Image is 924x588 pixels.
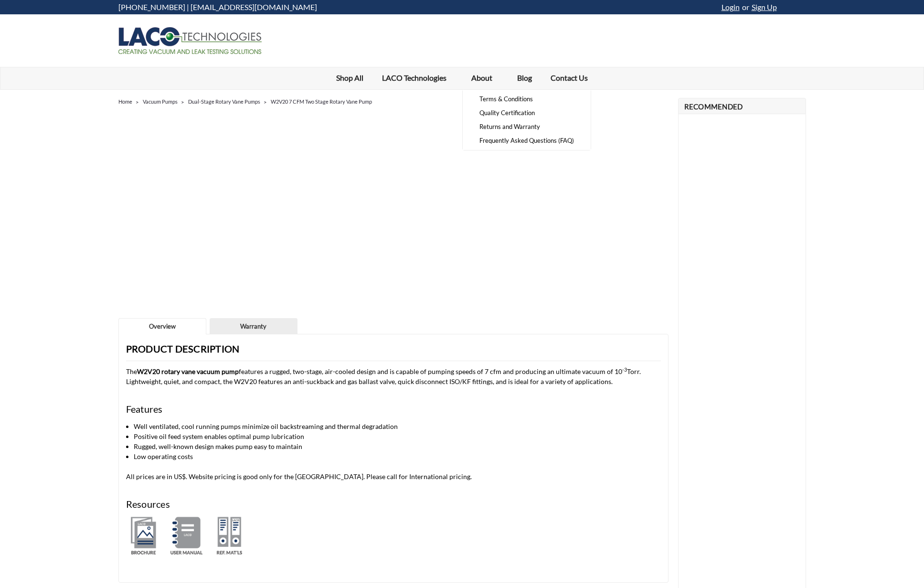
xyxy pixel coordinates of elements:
img: LACO Technologies [118,27,262,54]
sup: -3 [622,367,627,373]
a: W2V20 Vacuum Pump Product Sheet [126,531,160,539]
a: Frequently Asked Questions (FAQ) [470,134,583,148]
p: The features a rugged, two-stage, air-cooled design and is capable of pumping speeds of 7 cfm and... [126,366,661,386]
a: LACO Technologies [373,67,462,89]
a: Home [118,98,132,105]
a: Overview [118,318,206,335]
img: https://cdn11.bigcommerce.com/s-fsqecafu8p/product_images/uploaded_images/user-manual-thumbnails.... [169,516,203,555]
a: Quality Certification [470,106,583,120]
p: All prices are in US$. Website pricing is good only for the [GEOGRAPHIC_DATA]. Please call for In... [126,471,661,481]
a: Blog [508,67,542,88]
a: Vacuum Pumps [143,98,178,105]
a: Warranty [210,319,297,335]
li: Well ventilated, cool running pumps minimize oil backstreaming and thermal degradation [134,421,661,431]
img: https://cdn11.bigcommerce.com/s-fsqecafu8p/product_images/uploaded_images/brochures-thumbnail.png... [126,516,160,555]
strong: W2V20 rotary vane vacuum pump [137,367,239,375]
a: W2V20 7 CFM Two Stage Rotary Vane Pump [271,98,372,105]
h2: Recommended [678,98,806,114]
a: W2V Pump Curves [212,531,246,539]
a: Returns and Warranty [470,120,583,134]
h4: Features [126,402,661,416]
li: Rugged, well-known design makes pump easy to maintain [134,441,661,451]
a: cart-preview-dropdown [782,0,806,14]
a: About [462,67,508,89]
a: W2V Series Rotary Vane Vacuum Pump Manual [169,531,203,539]
h3: Product Description [126,342,661,361]
a: Contact Us [542,67,597,88]
li: Positive oil feed system enables optimal pump lubrication [134,431,661,441]
li: Low operating costs [134,451,661,461]
a: Dual-Stage Rotary Vane Pumps [188,98,260,105]
a: Terms & Conditions [470,92,583,106]
span: or [740,2,749,11]
a: Shop All [327,67,373,88]
h4: Resources [126,497,661,511]
img: thumb-refmatls.png [212,516,246,555]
